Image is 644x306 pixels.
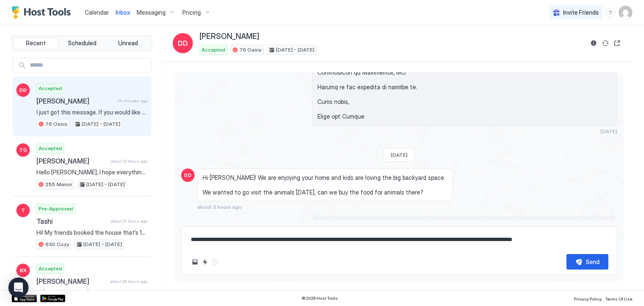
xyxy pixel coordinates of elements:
[12,295,37,302] a: App Store
[36,289,148,296] span: Hi [PERSON_NAME], nice to meet you! My church group from [GEOGRAPHIC_DATA] stayed at [GEOGRAPHIC_...
[45,181,72,188] span: 255 Manor
[39,85,62,92] span: Accepted
[178,38,188,48] span: DD
[276,46,314,54] span: [DATE] - [DATE]
[45,241,69,248] span: 630 Cozy
[200,257,210,267] button: Quick reply
[182,9,201,16] span: Pricing
[21,207,25,214] span: T
[118,39,138,47] span: Unread
[574,296,602,301] span: Privacy Policy
[600,38,610,48] button: Sync reservation
[39,205,73,213] span: Pre-Approved
[14,37,58,49] button: Recent
[605,296,632,301] span: Terms Of Use
[589,38,599,48] button: Reservation information
[82,120,120,128] span: [DATE] - [DATE]
[184,171,192,179] span: DD
[36,157,107,165] span: [PERSON_NAME]
[83,241,122,248] span: [DATE] - [DATE]
[26,39,46,47] span: Recent
[85,9,109,16] span: Calendar
[605,8,615,18] div: menu
[202,46,225,54] span: Accepted
[20,267,26,274] span: BX
[137,9,166,16] span: Messaging
[45,120,68,128] span: 76 Oasis
[36,229,148,236] span: Hi! My friends booked the house that’s 1st picture is a bunch of black chairs. Is this close to t...
[605,294,632,303] a: Terms Of Use
[203,174,447,196] span: Hi [PERSON_NAME]! We are enjoying your home and kids are loving the big backyard space. We wanted...
[301,296,338,301] span: © 2025 Host Tools
[200,32,259,41] span: [PERSON_NAME]
[197,204,242,210] span: about 3 hours ago
[36,217,107,226] span: Tashi
[106,37,150,49] button: Unread
[36,97,114,105] span: [PERSON_NAME]
[239,46,262,54] span: 76 Oasis
[563,9,599,16] span: Invite Friends
[85,8,109,17] a: Calendar
[190,257,200,267] button: Upload image
[619,6,632,19] div: User profile
[68,39,96,47] span: Scheduled
[12,35,152,51] div: tab-group
[110,279,148,284] span: about 23 hours ago
[116,9,130,16] span: Inbox
[40,295,65,302] a: Google Play Store
[8,277,29,298] div: Open Intercom Messenger
[39,265,62,272] span: Accepted
[36,169,148,176] span: Hello [PERSON_NAME], I hope everything is going well with your stay. If there is anything you nee...
[60,37,104,49] button: Scheduled
[36,277,107,285] span: [PERSON_NAME]
[600,128,617,135] span: [DATE]
[118,98,148,104] span: 15 minutes ago
[19,146,27,154] span: TG
[111,218,148,224] span: about 21 hours ago
[612,38,622,48] button: Open reservation
[39,145,62,152] span: Accepted
[26,58,151,73] input: Input Field
[12,6,75,19] a: Host Tools Logo
[19,86,27,94] span: DD
[86,181,125,188] span: [DATE] - [DATE]
[391,152,408,158] span: [DATE]
[566,254,608,270] button: Send
[36,109,148,116] span: I just got this message. If you would like to come over now that is fine. We don't sell animal fo...
[116,8,130,17] a: Inbox
[574,294,602,303] a: Privacy Policy
[586,257,600,266] div: Send
[111,158,148,164] span: about 10 hours ago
